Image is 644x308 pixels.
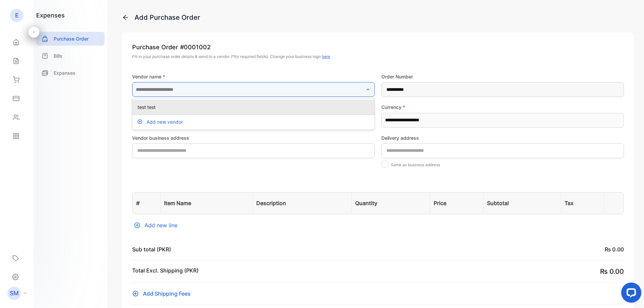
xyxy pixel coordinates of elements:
[605,246,624,253] span: ₨ 0.00
[132,245,171,253] p: Sub total (PKR)
[143,290,191,298] span: Add Shipping Fees
[132,43,624,52] p: Purchase Order
[352,192,430,214] th: Quantity
[381,104,624,111] label: Currency
[10,289,19,298] p: SM
[147,118,183,125] p: Add new vendor
[54,35,89,42] p: Purchase Order
[36,11,65,20] h1: expenses
[15,11,19,20] p: E
[133,192,161,214] th: #
[381,73,624,80] label: Order Number
[132,266,199,276] p: Total Excl. Shipping (PKR)
[561,192,604,214] th: Tax
[391,162,440,167] label: Same as business address
[54,69,75,76] p: Expenses
[253,192,352,214] th: Description
[600,267,624,275] span: ₨ 0.00
[132,134,375,141] label: Vendor business address
[54,52,62,59] p: Bills
[36,32,105,46] a: Purchase Order
[322,54,330,59] span: here
[36,66,105,80] a: Expenses
[381,134,624,141] label: Delivery address
[135,12,200,22] div: Add Purchase Order
[36,49,105,63] a: Bills
[132,73,375,80] label: Vendor name
[132,221,624,229] div: Add new line
[430,192,484,214] th: Price
[484,192,561,214] th: Subtotal
[161,192,253,214] th: Item Name
[616,280,644,308] iframe: LiveChat chat widget
[132,54,624,60] p: Fill in your purchase order details & send to a vendor ( for required fields).
[138,104,372,111] p: test test
[270,54,330,59] span: Change your business logo
[180,43,211,52] span: # 0001002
